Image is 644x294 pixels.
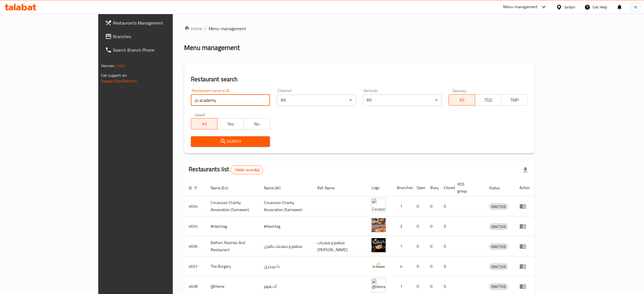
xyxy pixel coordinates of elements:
[189,165,263,174] h2: Restaurants list
[259,256,313,277] td: ذا بيرجري
[489,283,508,290] span: INACTIVE
[519,263,530,270] div: Menu
[489,243,508,250] span: INACTIVE
[211,185,235,191] span: Name (En)
[243,118,270,130] button: No
[372,258,386,272] img: The Burgery
[449,94,475,106] button: All
[489,223,508,230] div: INACTIVE
[220,120,241,128] span: Yes
[217,118,244,130] button: Yes
[439,236,453,256] td: 0
[392,179,412,196] th: Branches
[439,196,453,216] td: 0
[206,216,259,236] td: #Hashtag
[501,94,528,106] button: TMP
[101,30,206,43] a: Branches
[116,62,125,69] span: 1.0.0
[195,113,205,117] label: Upsell
[439,179,453,196] th: Closed
[519,223,530,230] div: Menu
[489,263,508,270] div: INACTIVE
[489,203,508,210] div: INACTIVE
[426,196,439,216] td: 0
[372,198,386,212] img: ​Circassian ​Charity ​Association​ (Samawer)
[519,283,530,290] div: Menu
[113,33,201,40] span: Branches
[504,96,525,104] span: TMP
[189,185,199,191] span: ID
[453,89,467,93] label: Delivery
[101,77,137,85] a: Support.OpsPlatform
[392,256,412,277] td: 4
[426,216,439,236] td: 0
[519,243,530,250] div: Menu
[101,62,115,69] span: Version:
[313,236,367,256] td: مطعم و معجنات [PERSON_NAME]
[426,256,439,277] td: 0
[231,165,263,174] div: Total records count
[412,256,426,277] td: 0
[317,185,342,191] span: Ref. Name
[477,96,499,104] span: TGO
[439,256,453,277] td: 0
[259,236,313,256] td: مطعم و معجنات بالفرن
[195,138,265,145] span: Search
[372,238,386,252] img: Belfurn Pastries And Restaurant
[515,179,534,196] th: Action
[392,216,412,236] td: 2
[101,43,206,57] a: Search Branch Phone
[184,25,534,32] nav: breadcrumb
[519,203,530,210] div: Menu
[259,216,313,236] td: #Hashtag
[475,94,501,106] button: TGO
[246,120,268,128] span: No
[426,179,439,196] th: Busy
[264,185,288,191] span: Name (Ar)
[489,223,508,230] span: INACTIVE
[519,163,532,177] div: Export file
[634,4,637,10] span: W
[184,43,240,52] h2: Menu management
[113,47,201,53] span: Search Branch Phone
[426,236,439,256] td: 0
[231,167,263,173] span: 15404 record(s)
[193,120,215,128] span: All
[101,72,127,79] span: Get support on:
[489,264,508,270] span: INACTIVE
[259,196,313,216] td: ​Circassian ​Charity ​Association​ (Samawer)
[206,256,259,277] td: The Burgery
[412,179,426,196] th: Open
[392,196,412,216] td: 1
[564,4,575,10] div: Jordan
[412,236,426,256] td: 0
[412,196,426,216] td: 0
[113,19,201,26] span: Restaurants Management
[457,181,478,194] span: POS group
[489,243,508,250] div: INACTIVE
[206,196,259,216] td: ​Circassian ​Charity ​Association​ (Samawer)
[489,185,507,191] span: Status
[191,118,217,130] button: All
[412,216,426,236] td: 0
[451,96,473,104] span: All
[372,218,386,232] img: #Hashtag
[489,203,508,210] span: INACTIVE
[503,4,538,10] div: Menu-management
[392,236,412,256] td: 1
[372,278,386,292] img: @Home
[191,95,270,106] input: Search for restaurant name or ID..
[101,16,206,30] a: Restaurants Management
[191,75,528,84] h2: Restaurant search
[367,179,392,196] th: Logo
[277,95,356,106] div: All
[206,236,259,256] td: Belfurn Pastries And Restaurant
[363,95,442,106] div: All
[191,136,270,147] button: Search
[439,216,453,236] td: 0
[209,25,246,32] span: Menu management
